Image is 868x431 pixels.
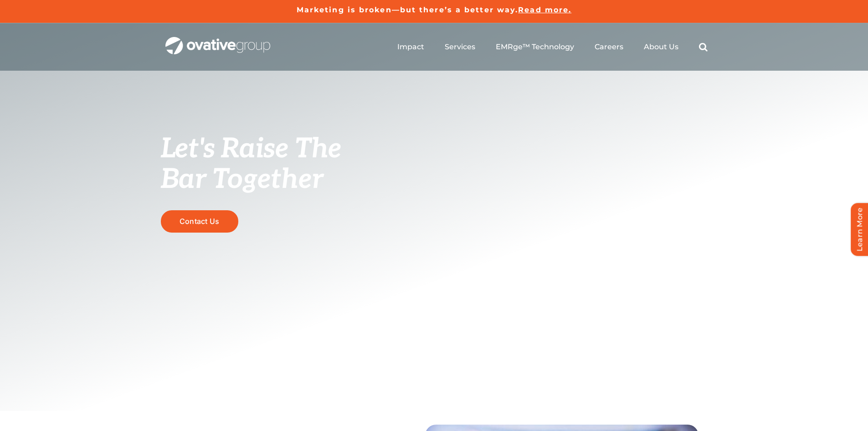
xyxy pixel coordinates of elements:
[445,42,475,52] a: Services
[595,42,623,52] a: Careers
[180,217,219,226] span: Contact Us
[161,210,238,233] a: Contact Us
[644,42,678,52] a: About Us
[397,32,708,62] nav: Menu
[161,133,342,166] span: Let's Raise The
[518,5,571,14] a: Read more.
[397,42,424,52] a: Impact
[161,163,323,196] span: Bar Together
[165,36,270,45] a: OG_Full_horizontal_WHT
[496,42,574,52] a: EMRge™ Technology
[699,42,708,52] a: Search
[297,5,519,14] a: Marketing is broken—but there’s a better way.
